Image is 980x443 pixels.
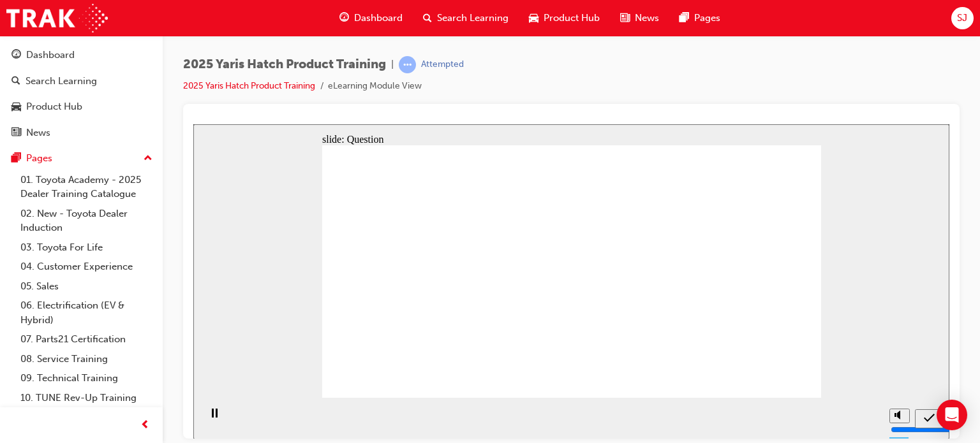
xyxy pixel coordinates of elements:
[937,400,967,430] div: Open Intercom Messenger
[421,59,464,71] div: Attempted
[5,69,158,93] a: Search Learning
[11,101,21,113] span: car-icon
[328,79,422,94] li: eLearning Module View
[15,170,158,204] a: 01. Toyota Academy - 2025 Dealer Training Catalogue
[519,5,610,31] a: car-iconProduct Hub
[26,99,82,114] div: Product Hub
[679,10,689,26] span: pages-icon
[183,80,315,91] a: 2025 Yaris Hatch Product Training
[951,7,974,29] button: SJ
[722,285,750,304] button: Submit (Ctrl+Alt+S)
[423,10,432,26] span: search-icon
[5,147,158,170] button: Pages
[15,296,158,330] a: 06. Electrification (EV & Hybrid)
[437,11,509,25] span: Search Learning
[5,95,158,119] a: Product Hub
[6,284,28,305] button: Pause (Ctrl+Alt+P)
[11,76,20,87] span: search-icon
[544,11,600,25] span: Product Hub
[696,284,716,299] button: Mute (Ctrl+Alt+M)
[15,388,158,408] a: 10. TUNE Rev-Up Training
[5,43,158,67] a: Dashboard
[697,300,780,310] input: volume
[339,10,349,26] span: guage-icon
[26,151,52,166] div: Pages
[11,153,21,164] span: pages-icon
[15,368,158,388] a: 09. Technical Training
[140,418,150,433] span: prev-icon
[6,273,28,315] div: playback controls
[144,150,152,167] span: up-icon
[413,5,519,31] a: search-iconSearch Learning
[391,57,394,72] span: |
[26,48,75,62] div: Dashboard
[183,57,386,72] span: 2025 Yaris Hatch Product Training
[669,5,731,31] a: pages-iconPages
[399,56,416,73] span: learningRecordVerb_ATTEMPT-icon
[5,121,158,145] a: News
[26,126,50,140] div: News
[329,5,413,31] a: guage-iconDashboard
[957,11,967,25] span: SJ
[15,257,158,277] a: 04. Customer Experience
[15,330,158,349] a: 07. Parts21 Certification
[690,273,715,315] div: misc controls
[354,11,403,25] span: Dashboard
[610,5,669,31] a: news-iconNews
[15,349,158,369] a: 08. Service Training
[15,204,158,238] a: 02. New - Toyota Dealer Induction
[529,10,538,26] span: car-icon
[15,277,158,296] a: 05. Sales
[11,50,21,61] span: guage-icon
[5,41,158,147] button: DashboardSearch LearningProduct HubNews
[635,11,659,25] span: News
[694,11,720,25] span: Pages
[15,238,158,258] a: 03. Toyota For Life
[620,10,630,26] span: news-icon
[11,127,21,139] span: news-icon
[26,74,97,89] div: Search Learning
[193,124,949,439] iframe: To enrich screen reader interactions, please activate Accessibility in Grammarly extension settings
[6,4,108,33] img: Trak
[722,273,750,315] nav: slide navigation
